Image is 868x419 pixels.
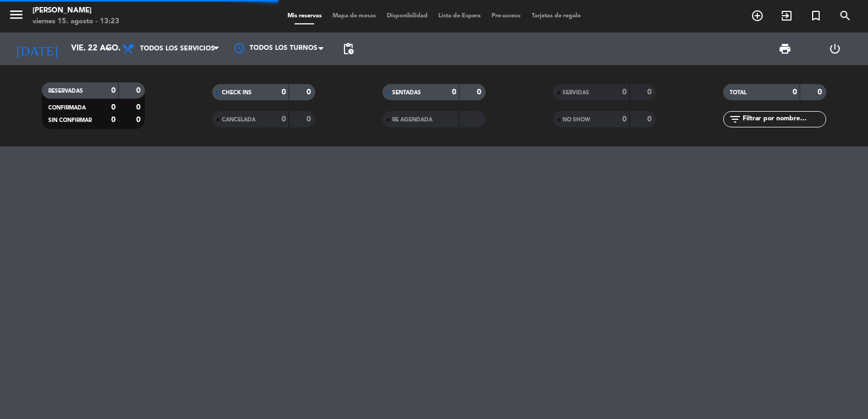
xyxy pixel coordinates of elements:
i: power_settings_new [828,42,841,55]
i: filter_list [729,113,742,126]
strong: 0 [136,87,143,94]
span: Todos los servicios [140,45,215,53]
i: exit_to_app [780,9,793,22]
i: add_circle_outline [751,9,764,22]
strong: 0 [818,88,824,96]
div: viernes 15. agosto - 13:23 [33,16,119,27]
strong: 0 [647,88,654,96]
span: Mapa de mesas [327,13,381,19]
span: SIN CONFIRMAR [48,118,92,123]
strong: 0 [452,88,456,96]
strong: 0 [111,116,116,124]
strong: 0 [477,88,483,96]
i: [DATE] [8,37,66,61]
span: CONFIRMADA [48,105,86,111]
strong: 0 [793,88,797,96]
span: Lista de Espera [433,13,486,19]
span: SERVIDAS [563,90,589,95]
div: LOG OUT [810,33,860,65]
strong: 0 [622,88,627,96]
span: CHECK INS [222,90,252,95]
span: CANCELADA [222,117,256,123]
div: [PERSON_NAME] [33,5,119,16]
span: NO SHOW [563,117,590,123]
strong: 0 [111,104,116,111]
span: TOTAL [730,90,746,95]
input: Filtrar por nombre... [742,113,826,125]
span: Mis reservas [282,13,327,19]
span: Disponibilidad [381,13,433,19]
span: Tarjetas de regalo [526,13,586,19]
span: Pre-acceso [486,13,526,19]
strong: 0 [282,115,286,123]
strong: 0 [622,115,627,123]
strong: 0 [307,115,313,123]
strong: 0 [136,116,143,124]
i: arrow_drop_down [101,42,114,55]
strong: 0 [111,87,116,94]
button: menu [8,7,24,27]
strong: 0 [307,88,313,96]
span: SENTADAS [392,90,421,95]
i: search [839,9,852,22]
span: RESERVADAS [48,88,83,94]
span: RE AGENDADA [392,117,432,123]
strong: 0 [647,115,654,123]
i: turned_in_not [809,9,822,22]
span: print [778,42,792,55]
span: pending_actions [342,42,355,55]
i: menu [8,7,24,23]
strong: 0 [282,88,286,96]
strong: 0 [136,104,143,111]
